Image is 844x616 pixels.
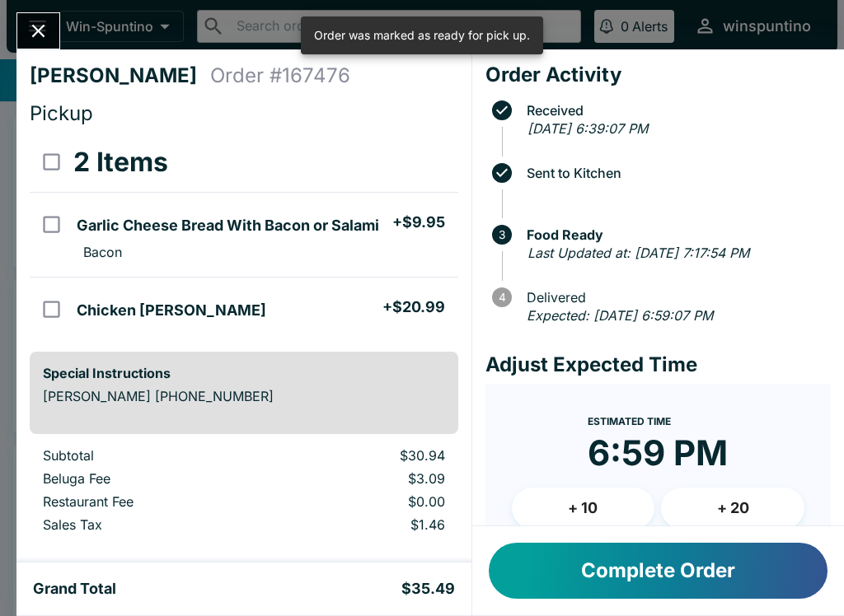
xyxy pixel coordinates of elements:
[527,245,749,261] em: Last Updated at: [DATE] 7:17:54 PM
[43,388,445,404] p: [PERSON_NAME] [PHONE_NUMBER]
[518,290,831,305] span: Delivered
[30,101,93,125] span: Pickup
[489,543,828,599] button: Complete Order
[283,447,444,464] p: $30.94
[73,146,168,179] h3: 2 Items
[77,216,379,236] h5: Garlic Cheese Bread With Bacon or Salami
[518,166,831,180] span: Sent to Kitchen
[43,365,445,381] h6: Special Instructions
[30,133,458,338] table: orders table
[210,63,350,88] h4: Order # 167476
[588,432,728,474] time: 6:59 PM
[527,307,713,324] em: Expected: [DATE] 6:59:07 PM
[43,516,256,533] p: Sales Tax
[283,516,444,533] p: $1.46
[518,227,831,242] span: Food Ready
[392,212,445,232] h5: + $9.95
[17,13,59,49] button: Close
[485,63,831,87] h4: Order Activity
[43,470,256,487] p: Beluga Fee
[401,579,455,599] h5: $35.49
[518,103,831,118] span: Received
[382,297,445,317] h5: + $20.99
[43,447,256,464] p: Subtotal
[283,493,444,510] p: $0.00
[30,63,210,88] h4: [PERSON_NAME]
[83,244,122,260] p: Bacon
[314,21,530,49] div: Order was marked as ready for pick up.
[485,352,831,377] h4: Adjust Expected Time
[30,447,458,539] table: orders table
[527,120,648,137] em: [DATE] 6:39:07 PM
[77,301,266,320] h5: Chicken [PERSON_NAME]
[588,415,671,427] span: Estimated Time
[498,291,505,304] text: 4
[499,228,505,241] text: 3
[661,488,804,529] button: + 20
[33,579,116,599] h5: Grand Total
[283,470,444,487] p: $3.09
[43,493,256,510] p: Restaurant Fee
[512,488,655,529] button: + 10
